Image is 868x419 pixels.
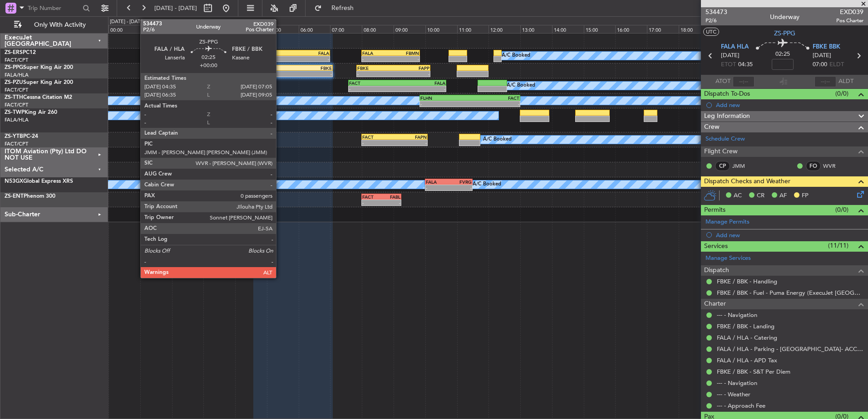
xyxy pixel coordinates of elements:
[717,402,765,409] a: --- - Approach Fee
[802,191,809,200] span: FP
[483,133,512,146] div: A/C Booked
[5,134,38,139] a: ZS-YTBPC-24
[5,194,55,199] a: ZS-ENTPhenom 300
[738,60,753,69] span: 04:35
[449,179,472,185] div: FVRG
[836,7,863,17] span: EXD039
[5,134,23,139] span: ZS-YTB
[381,200,400,205] div: -
[394,25,425,33] div: 09:00
[293,65,331,71] div: FBKE
[838,77,853,86] span: ALDT
[5,50,23,55] span: ZS-ERS
[647,25,679,33] div: 17:00
[835,205,848,214] span: (0/0)
[457,25,489,33] div: 11:00
[420,95,470,101] div: FLHN
[704,176,790,187] span: Dispatch Checks and Weather
[5,80,73,85] a: ZS-PZUSuper King Air 200
[362,56,390,62] div: -
[362,194,381,200] div: FACT
[717,334,777,341] a: FALA / HLA - Catering
[426,185,449,190] div: -
[24,22,96,28] span: Only With Activity
[679,25,710,33] div: 18:00
[397,80,445,86] div: FALA
[5,65,23,70] span: ZS-PPG
[5,110,25,115] span: ZS-TWP
[717,390,750,398] a: --- - Weather
[10,18,99,32] button: Only With Activity
[362,134,395,140] div: FACT
[705,17,727,24] span: P2/6
[732,162,753,170] a: JMM
[395,134,427,140] div: FAPN
[717,322,774,330] a: FBKE / BBK - Landing
[488,25,520,33] div: 12:00
[390,56,419,62] div: -
[717,356,777,364] a: FALA / HLA - APD Tax
[357,71,394,77] div: -
[254,71,293,77] div: -
[310,1,365,15] button: Refresh
[757,191,764,200] span: CR
[829,60,844,69] span: ELDT
[5,95,72,100] a: ZS-TTHCessna Citation M2
[584,25,616,33] div: 15:00
[717,345,863,353] a: FALA / HLA - Parking - [GEOGRAPHIC_DATA]- ACC # 1800
[172,25,204,33] div: 02:00
[704,122,720,132] span: Crew
[5,50,36,55] a: ZS-ERSPC12
[779,191,787,200] span: AF
[733,76,755,87] input: --:--
[813,51,831,60] span: [DATE]
[280,50,329,56] div: FALA
[470,95,519,101] div: FACT
[390,50,419,56] div: FBMN
[717,379,757,387] a: --- - Navigation
[828,241,848,250] span: (11/11)
[5,194,24,199] span: ZS-ENT
[502,49,530,63] div: A/C Booked
[420,101,470,107] div: -
[552,25,584,33] div: 14:00
[110,18,145,26] div: [DATE] - [DATE]
[470,101,519,107] div: -
[426,179,449,185] div: FALA
[704,241,728,252] span: Services
[357,65,394,71] div: FBKE
[704,111,750,122] span: Leg Information
[473,178,501,191] div: A/C Booked
[774,29,795,38] span: ZS-PPG
[28,1,80,15] input: Trip Number
[235,25,267,33] div: 04:00
[425,25,457,33] div: 10:00
[705,218,750,227] a: Manage Permits
[267,25,299,33] div: 05:00
[704,89,750,99] span: Dispatch To-Dos
[734,191,742,200] span: AC
[381,194,400,200] div: FABL
[704,299,726,309] span: Charter
[823,162,843,170] a: WVR
[393,71,429,77] div: -
[362,50,390,56] div: FALA
[703,28,719,36] button: UTC
[704,146,738,157] span: Flight Crew
[705,7,727,17] span: 534473
[5,117,29,123] a: FALA/HLA
[393,65,429,71] div: FAPP
[362,200,381,205] div: -
[5,72,29,78] a: FALA/HLA
[280,56,329,62] div: -
[775,50,790,59] span: 02:25
[5,80,23,85] span: ZS-PZU
[705,254,751,263] a: Manage Services
[5,57,28,63] a: FACT/CPT
[717,289,863,297] a: FBKE / BBK - Fuel - Puma Energy (ExecuJet [GEOGRAPHIC_DATA] Account)
[507,79,535,93] div: A/C Booked
[154,4,197,12] span: [DATE] - [DATE]
[705,135,745,144] a: Schedule Crew
[330,25,362,33] div: 07:00
[230,56,280,62] div: -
